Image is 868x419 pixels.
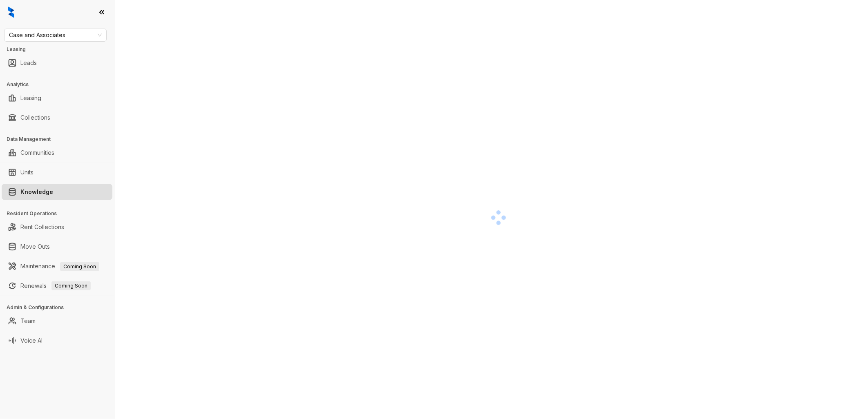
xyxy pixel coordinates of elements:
[2,90,112,106] li: Leasing
[2,258,112,274] li: Maintenance
[20,55,37,71] a: Leads
[7,304,114,311] h3: Admin & Configurations
[20,278,91,294] a: RenewalsComing Soon
[7,136,114,143] h3: Data Management
[20,313,36,329] a: Team
[20,219,64,235] a: Rent Collections
[9,29,102,41] span: Case and Associates
[20,90,41,106] a: Leasing
[20,164,34,181] a: Units
[7,210,114,217] h3: Resident Operations
[20,184,53,200] a: Knowledge
[2,184,112,200] li: Knowledge
[7,81,114,88] h3: Analytics
[2,278,112,294] li: Renewals
[2,145,112,161] li: Communities
[20,332,43,349] a: Voice AI
[2,55,112,71] li: Leads
[8,7,14,18] img: logo
[2,313,112,329] li: Team
[2,109,112,126] li: Collections
[20,109,50,126] a: Collections
[20,145,54,161] a: Communities
[20,238,50,255] a: Move Outs
[2,164,112,181] li: Units
[2,332,112,349] li: Voice AI
[7,46,114,53] h3: Leasing
[60,262,99,271] span: Coming Soon
[2,238,112,255] li: Move Outs
[51,281,91,290] span: Coming Soon
[2,219,112,235] li: Rent Collections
